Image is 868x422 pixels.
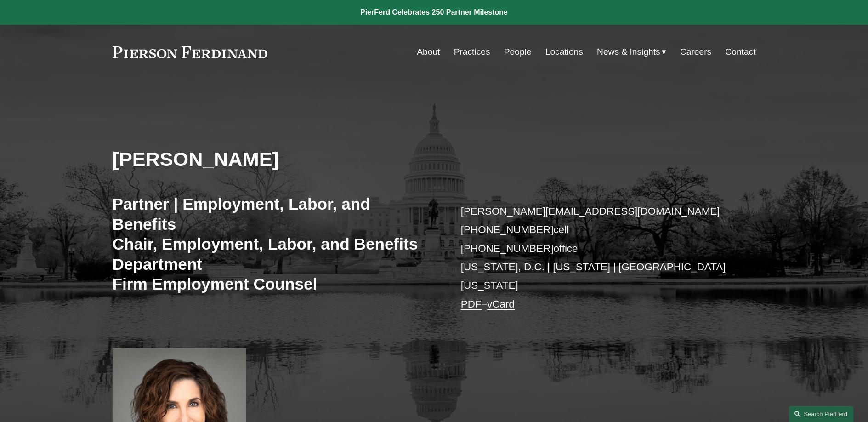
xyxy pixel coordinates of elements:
[461,202,729,314] p: cell office [US_STATE], D.C. | [US_STATE] | [GEOGRAPHIC_DATA][US_STATE] –
[504,43,532,61] a: People
[461,298,482,310] a: PDF
[417,43,440,61] a: About
[597,43,666,61] a: folder dropdown
[680,43,711,61] a: Careers
[487,298,515,310] a: vCard
[461,243,554,254] a: [PHONE_NUMBER]
[789,406,853,422] a: Search this site
[461,205,720,217] a: [PERSON_NAME][EMAIL_ADDRESS][DOMAIN_NAME]
[597,44,660,60] span: News & Insights
[725,43,755,61] a: Contact
[545,43,583,61] a: Locations
[461,224,554,235] a: [PHONE_NUMBER]
[113,194,434,294] h3: Partner | Employment, Labor, and Benefits Chair, Employment, Labor, and Benefits Department Firm ...
[113,147,434,171] h2: [PERSON_NAME]
[454,43,490,61] a: Practices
